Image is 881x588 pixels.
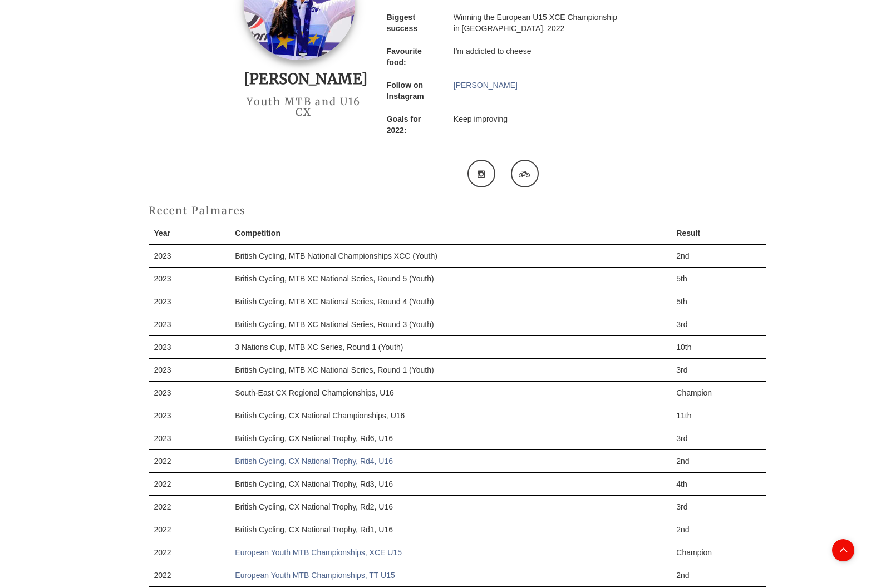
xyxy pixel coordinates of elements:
[229,381,671,404] td: South-East CX Regional Championships, U16
[149,290,230,313] td: 2023
[149,427,230,449] td: 2023
[149,495,230,518] td: 2022
[149,335,230,358] td: 2023
[671,290,766,313] td: 5th
[671,472,766,495] td: 4th
[149,404,230,427] td: 2023
[235,548,402,557] a: European Youth MTB Championships, XCE U15
[447,6,625,40] td: Winning the European U15 XCE Championship in [GEOGRAPHIC_DATA], 2022
[149,564,230,586] td: 2022
[671,541,766,564] td: Champion
[149,222,230,245] th: Year
[671,335,766,358] td: 10th
[149,313,230,335] td: 2023
[229,495,671,518] td: British Cycling, CX National Trophy, Rd2, U16
[381,74,447,108] td: Follow on Instagram
[381,6,447,40] td: Biggest success
[229,244,671,267] td: British Cycling, MTB National Championships XCC (Youth)
[229,518,671,541] td: British Cycling, CX National Trophy, Rd1, U16
[149,244,230,267] td: 2023
[671,222,766,245] th: Result
[671,381,766,404] td: Champion
[447,40,625,74] td: I'm addicted to cheese
[381,108,447,142] td: Goals for 2022:
[671,495,766,518] td: 3rd
[244,96,364,118] h5: Youth MTB and U16 CX
[244,71,364,91] h3: [PERSON_NAME]
[229,267,671,290] td: British Cycling, MTB XC National Series, Round 5 (Youth)
[229,313,671,335] td: British Cycling, MTB XC National Series, Round 3 (Youth)
[229,472,671,495] td: British Cycling, CX National Trophy, Rd3, U16
[671,244,766,267] td: 2nd
[149,541,230,564] td: 2022
[671,267,766,290] td: 5th
[671,358,766,381] td: 3rd
[229,290,671,313] td: British Cycling, MTB XC National Series, Round 4 (Youth)
[229,404,671,427] td: British Cycling, CX National Championships, U16
[671,564,766,586] td: 2nd
[671,518,766,541] td: 2nd
[149,205,766,216] h5: Recent Palmares
[671,427,766,449] td: 3rd
[671,449,766,472] td: 2nd
[149,472,230,495] td: 2022
[229,335,671,358] td: 3 Nations Cup, MTB XC Series, Round 1 (Youth)
[229,427,671,449] td: British Cycling, CX National Trophy, Rd6, U16
[235,571,395,580] a: European Youth MTB Championships, TT U15
[671,404,766,427] td: 11th
[229,222,671,245] th: Competition
[454,81,518,90] a: [PERSON_NAME]
[447,108,625,142] td: Keep improving
[229,358,671,381] td: British Cycling, MTB XC National Series, Round 1 (Youth)
[149,358,230,381] td: 2023
[149,267,230,290] td: 2023
[671,313,766,335] td: 3rd
[381,40,447,74] td: Favourite food:
[235,457,393,466] a: British Cycling, CX National Trophy, Rd4, U16
[149,381,230,404] td: 2023
[149,449,230,472] td: 2022
[149,518,230,541] td: 2022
